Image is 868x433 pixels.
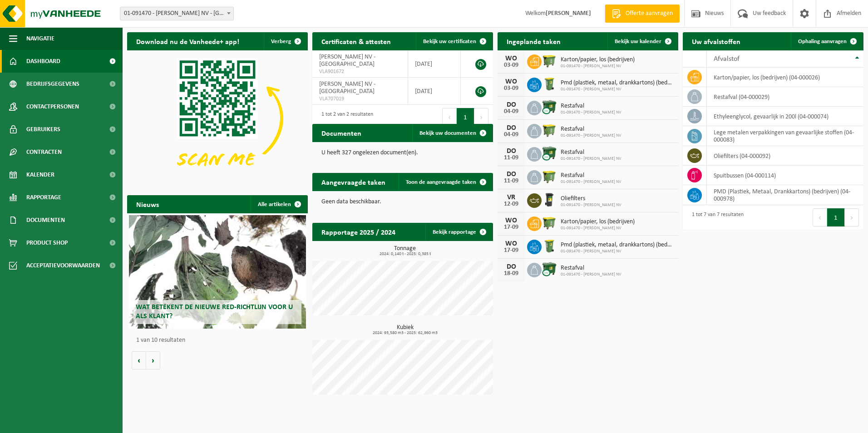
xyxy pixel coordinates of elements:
span: Karton/papier, los (bedrijven) [561,218,635,226]
span: 01-091470 - MYLLE H. NV - BELLEGEM [120,7,233,20]
img: WB-1100-HPE-GN-50 [542,53,557,69]
h2: Download nu de Vanheede+ app! [127,32,248,50]
img: WB-1100-CU [542,146,557,161]
span: Restafval [561,172,621,179]
div: DO [502,124,520,132]
a: Wat betekent de nieuwe RED-richtlijn voor u als klant? [129,215,306,329]
span: Afvalstof [714,55,740,63]
span: 01-091470 - [PERSON_NAME] NV [561,202,621,208]
div: DO [502,148,520,155]
span: 01-091470 - [PERSON_NAME] NV [561,272,621,277]
span: 01-091470 - [PERSON_NAME] NV [561,87,674,92]
h2: Uw afvalstoffen [683,32,750,50]
td: [DATE] [408,50,461,78]
div: WO [502,78,520,85]
span: Pmd (plastiek, metaal, drankkartons) (bedrijven) [561,241,674,249]
div: DO [502,263,520,271]
a: Bekijk uw documenten [412,124,492,142]
button: Next [845,208,859,226]
td: [DATE] [408,78,461,105]
h2: Ingeplande taken [498,32,570,50]
a: Bekijk uw kalender [607,32,677,50]
span: 01-091470 - [PERSON_NAME] NV [561,156,621,162]
button: Vorige [132,351,146,369]
a: Toon de aangevraagde taken [399,173,492,191]
span: VLA707019 [319,95,401,103]
div: 03-09 [502,85,520,92]
strong: [PERSON_NAME] [546,10,591,17]
h3: Tonnage [317,246,493,256]
p: U heeft 327 ongelezen document(en). [321,150,484,156]
div: 12-09 [502,201,520,207]
span: Restafval [561,103,621,110]
span: VLA901672 [319,68,401,75]
div: WO [502,217,520,224]
span: Karton/papier, los (bedrijven) [561,56,635,64]
span: 01-091470 - [PERSON_NAME] NV [561,133,621,138]
td: PMD (Plastiek, Metaal, Drankkartons) (bedrijven) (04-000978) [707,185,863,205]
span: Navigatie [26,27,54,50]
span: Contactpersonen [26,95,79,118]
h2: Documenten [312,124,370,142]
img: WB-1100-CU [542,99,557,115]
span: 01-091470 - [PERSON_NAME] NV [561,110,621,115]
span: 01-091470 - [PERSON_NAME] NV [561,179,621,185]
img: WB-0240-HPE-GN-50 [542,76,557,92]
div: 18-09 [502,271,520,277]
div: 11-09 [502,178,520,184]
a: Offerte aanvragen [605,5,680,23]
h2: Certificaten & attesten [312,32,400,50]
span: Pmd (plastiek, metaal, drankkartons) (bedrijven) [561,79,674,87]
a: Bekijk rapportage [425,223,492,241]
td: oliefilters (04-000092) [707,146,863,166]
div: WO [502,55,520,62]
td: ethyleenglycol, gevaarlijk in 200l (04-000074) [707,107,863,126]
button: Next [474,108,488,126]
div: 17-09 [502,247,520,254]
div: WO [502,240,520,247]
span: Product Shop [26,231,68,254]
button: Verberg [264,32,307,50]
span: Contracten [26,141,62,163]
span: 01-091470 - [PERSON_NAME] NV [561,249,674,254]
span: Restafval [561,265,621,272]
img: WB-1100-HPE-GN-50 [542,169,557,184]
button: Previous [813,208,827,226]
img: WB-1100-HPE-GN-50 [542,123,557,138]
h2: Nieuws [127,195,168,213]
button: 1 [827,208,845,226]
div: 1 tot 7 van 7 resultaten [687,207,744,227]
span: Kalender [26,163,54,186]
span: Bedrijfsgegevens [26,73,79,95]
a: Ophaling aanvragen [791,32,863,50]
div: 04-09 [502,132,520,138]
span: Restafval [561,149,621,156]
span: Rapportage [26,186,61,209]
button: Previous [442,108,457,126]
p: Geen data beschikbaar. [321,199,484,205]
td: karton/papier, los (bedrijven) (04-000026) [707,68,863,87]
span: [PERSON_NAME] NV - [GEOGRAPHIC_DATA] [319,81,375,95]
a: Bekijk uw certificaten [416,32,492,50]
span: Restafval [561,126,621,133]
span: Ophaling aanvragen [798,39,847,44]
span: Bekijk uw certificaten [423,39,476,44]
div: 04-09 [502,108,520,115]
div: 03-09 [502,62,520,69]
img: WB-0240-HPE-BK-01 [542,192,557,207]
td: spuitbussen (04-000114) [707,166,863,185]
span: Wat betekent de nieuwe RED-richtlijn voor u als klant? [136,304,293,320]
button: 1 [457,108,474,126]
span: Dashboard [26,50,60,73]
span: Verberg [271,39,291,44]
td: restafval (04-000029) [707,87,863,107]
div: DO [502,171,520,178]
div: 1 tot 2 van 2 resultaten [317,107,373,127]
span: Toon de aangevraagde taken [406,179,476,185]
div: 11-09 [502,155,520,161]
img: Download de VHEPlus App [127,50,308,186]
span: Oliefilters [561,195,621,202]
div: 17-09 [502,224,520,231]
span: [PERSON_NAME] NV - [GEOGRAPHIC_DATA] [319,54,375,68]
span: Bekijk uw documenten [419,130,476,136]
